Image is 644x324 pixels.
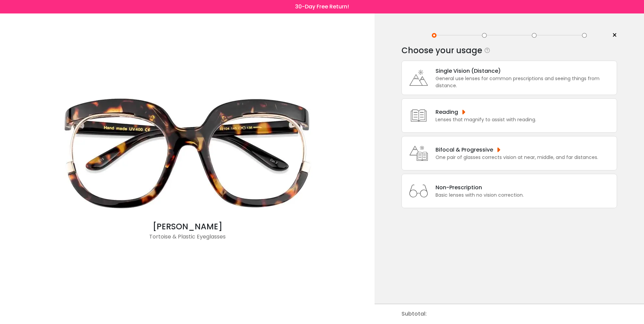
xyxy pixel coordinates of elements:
[401,304,430,324] div: Subtotal:
[436,154,598,161] div: One pair of glasses corrects vision at near, middle, and far distances.
[436,145,598,154] div: Bifocal & Progressive
[436,67,613,75] div: Single Vision (Distance)
[53,221,322,233] div: [PERSON_NAME]
[436,183,524,192] div: Non-Prescription
[436,116,536,123] div: Lenses that magnify to assist with reading.
[612,30,617,40] span: ×
[53,86,322,221] img: Tortoise Johnson - Plastic Eyeglasses
[53,233,322,246] div: Tortoise & Plastic Eyeglasses
[607,30,617,40] a: ×
[401,44,482,57] div: Choose your usage
[436,75,613,89] div: General use lenses for common prescriptions and seeing things from distance.
[436,108,536,116] div: Reading
[436,192,524,199] div: Basic lenses with no vision correction.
